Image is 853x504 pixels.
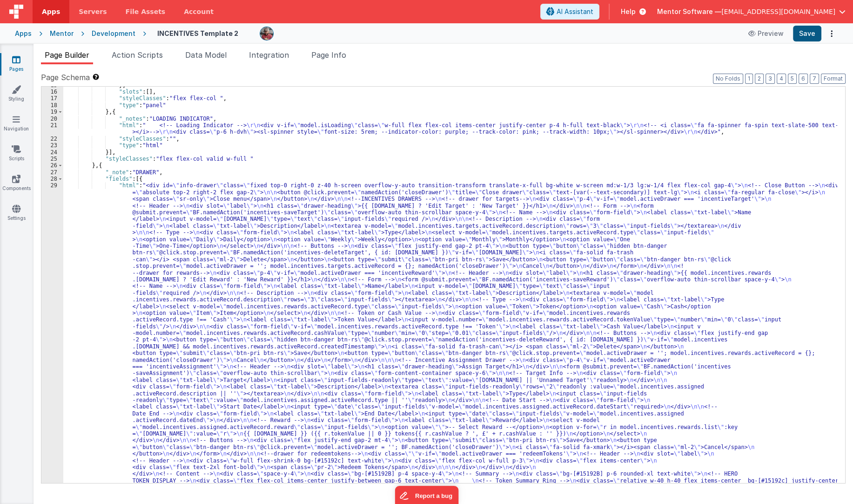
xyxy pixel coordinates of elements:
[185,50,227,60] span: Data Model
[657,7,846,16] button: Mentor Software — [EMAIL_ADDRESS][DOMAIN_NAME]
[79,7,107,16] span: Servers
[825,27,838,40] button: Options
[41,176,63,182] div: 28
[249,50,289,60] span: Integration
[41,89,63,95] div: 16
[766,74,775,84] button: 3
[793,26,821,41] button: Save
[557,7,593,16] span: AI Assistant
[799,74,808,84] button: 6
[15,29,32,38] div: Apps
[112,50,163,60] span: Action Scripts
[745,74,753,84] button: 1
[821,74,846,84] button: Format
[41,109,63,115] div: 19
[657,7,721,16] span: Mentor Software —
[126,7,166,16] span: File Assets
[621,7,636,16] span: Help
[42,7,60,16] span: Apps
[755,74,764,84] button: 2
[810,74,819,84] button: 7
[743,26,789,41] button: Preview
[713,74,743,84] button: No Folds
[777,74,786,84] button: 4
[41,72,90,83] span: Page Schema
[41,149,63,156] div: 24
[41,116,63,122] div: 20
[41,169,63,176] div: 27
[721,7,835,16] span: [EMAIL_ADDRESS][DOMAIN_NAME]
[50,29,74,38] div: Mentor
[41,162,63,169] div: 26
[45,50,89,60] span: Page Builder
[41,156,63,162] div: 25
[41,136,63,142] div: 22
[788,74,797,84] button: 5
[260,27,273,40] img: eba322066dbaa00baf42793ca2fab581
[41,142,63,149] div: 23
[157,30,238,37] h4: INCENTIVES Template 2
[41,122,63,136] div: 21
[311,50,346,60] span: Page Info
[41,102,63,109] div: 18
[92,29,135,38] div: Development
[540,4,599,20] button: AI Assistant
[41,95,63,102] div: 17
